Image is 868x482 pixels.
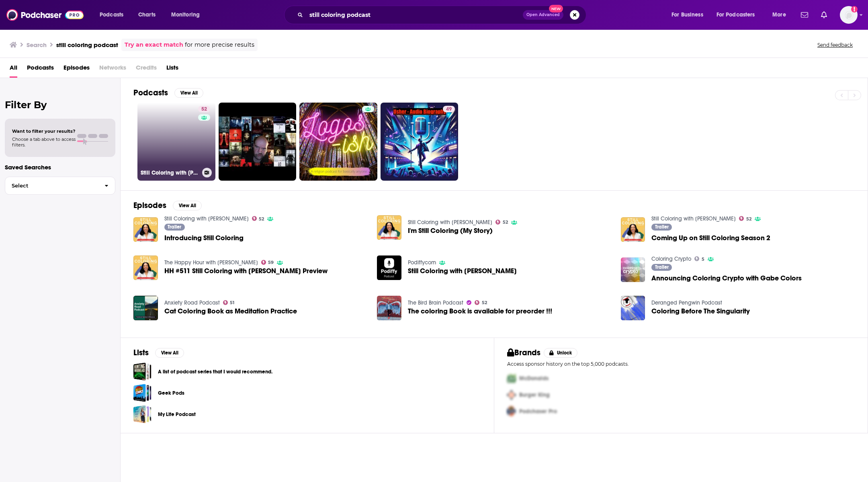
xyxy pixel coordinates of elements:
[261,260,274,265] a: 59
[133,88,168,98] h2: Podcasts
[621,296,645,320] img: Coloring Before The Singularity
[651,299,722,306] a: Deranged Pengwin Podcast
[5,163,115,171] p: Saved Searches
[133,200,166,210] h2: Episodes
[164,299,220,306] a: Anxiety Road Podcast
[377,215,401,240] img: I'm Still Coloring (My Story)
[164,308,297,315] a: Cat Coloring Book as Meditation Practice
[133,363,151,381] a: A list of podcast series that I would recommend.
[408,299,463,306] a: The Bird Brain Podcast
[141,169,199,176] h3: Still Coloring with [PERSON_NAME]
[6,7,84,23] img: Podchaser - Follow, Share and Rate Podcasts
[133,88,203,98] a: PodcastsView All
[651,308,750,315] a: Coloring Before The Singularity
[27,61,54,78] a: Podcasts
[651,215,736,222] a: Still Coloring with Toni Collier
[711,8,767,21] button: open menu
[5,177,115,195] button: Select
[12,136,76,148] span: Choose a tab above to access filters.
[138,9,156,21] span: Charts
[621,217,645,242] a: Coming Up on Still Coloring Season 2
[252,216,264,221] a: 52
[840,6,858,24] button: Show profile menu
[166,8,210,21] button: open menu
[408,259,436,266] a: Podiffycom
[544,348,578,358] button: Unlock
[133,255,158,280] img: HH #511 Still Coloring with Toni Collier Preview
[381,103,459,181] a: 49
[504,370,519,387] img: First Pro Logo
[815,41,855,48] button: Send feedback
[519,391,550,398] span: Burger King
[443,106,455,112] a: 49
[166,61,178,78] a: Lists
[702,257,704,261] span: 5
[408,227,493,234] a: I'm Still Coloring (My Story)
[94,8,134,21] button: open menu
[475,300,487,305] a: 52
[495,220,508,225] a: 52
[185,40,254,49] span: for more precise results
[549,5,563,12] span: New
[503,220,508,224] span: 52
[164,215,249,222] a: Still Coloring with Toni Collier
[12,128,76,134] span: Want to filter your results?
[133,384,151,402] span: Geek Pods
[259,217,264,221] span: 52
[767,8,796,21] button: open menu
[133,348,149,358] h2: Lists
[772,9,786,21] span: More
[5,99,115,111] h2: Filter By
[133,200,202,210] a: EpisodesView All
[133,296,158,320] img: Cat Coloring Book as Meditation Practice
[408,268,517,274] span: Still Coloring with [PERSON_NAME]
[671,9,703,21] span: For Business
[155,348,184,358] button: View All
[198,106,210,112] a: 52
[446,105,452,113] span: 49
[519,408,557,415] span: Podchaser Pro
[526,13,560,17] span: Open Advanced
[27,41,47,49] h3: Search
[5,183,98,188] span: Select
[136,61,157,78] span: Credits
[504,387,519,403] img: Second Pro Logo
[666,8,713,21] button: open menu
[621,257,645,282] a: Announcing Coloring Crypto with Gabe Colors
[137,103,215,181] a: 52Still Coloring with [PERSON_NAME]
[171,9,200,21] span: Monitoring
[377,296,401,320] a: The coloring Book is available for preorder !!!
[230,301,234,305] span: 51
[10,61,17,78] a: All
[408,308,552,315] a: The coloring Book is available for preorder !!!
[63,61,90,78] a: Episodes
[158,389,184,398] a: Geek Pods
[655,265,669,270] span: Trailer
[651,235,770,241] a: Coming Up on Still Coloring Season 2
[223,300,235,305] a: 51
[408,219,492,226] a: Still Coloring with Toni Collier
[840,6,858,24] img: User Profile
[651,275,802,282] span: Announcing Coloring Crypto with Gabe Colors
[201,105,207,113] span: 52
[164,235,244,241] a: Introducing Still Coloring
[174,88,203,98] button: View All
[133,405,151,423] a: My Life Podcast
[133,217,158,242] a: Introducing Still Coloring
[164,268,328,274] span: HH #511 Still Coloring with [PERSON_NAME] Preview
[694,256,704,261] a: 5
[377,255,401,280] img: Still Coloring with Toni Collier
[717,9,755,21] span: For Podcasters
